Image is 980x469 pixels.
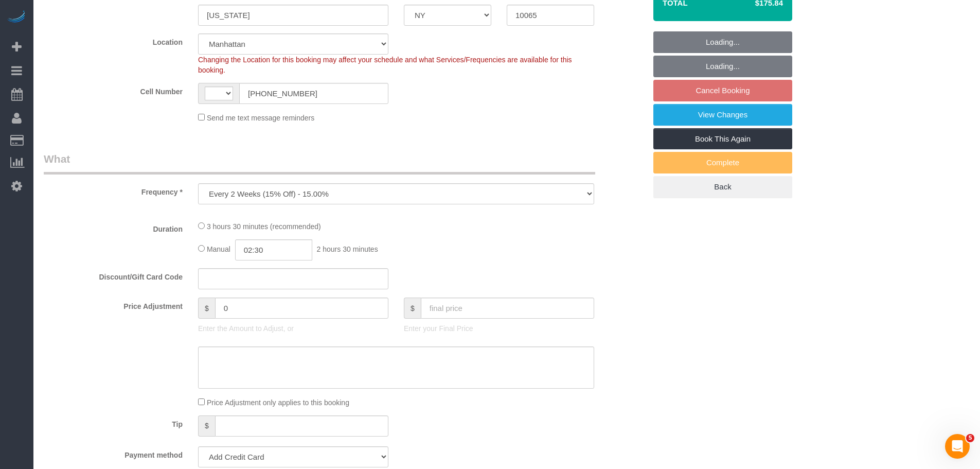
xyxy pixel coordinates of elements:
p: Enter your Final Price [404,323,594,334]
a: Back [653,176,792,198]
img: Automaid Logo [6,10,27,25]
span: Changing the Location for this booking may affect your schedule and what Services/Frequencies are... [198,56,572,74]
label: Frequency * [36,183,190,197]
span: Manual [207,245,230,253]
label: Duration [36,220,190,234]
span: $ [198,415,215,437]
input: final price [421,298,594,319]
legend: What [44,151,595,175]
span: $ [404,298,421,319]
span: $ [198,298,215,319]
p: Enter the Amount to Adjust, or [198,323,388,334]
input: City [198,5,388,26]
input: Zip Code [507,5,594,26]
a: Book This Again [653,128,792,150]
label: Price Adjustment [36,298,190,311]
span: Price Adjustment only applies to this booking [207,398,349,407]
label: Cell Number [36,83,190,97]
label: Tip [36,415,190,429]
label: Location [36,33,190,47]
iframe: Intercom live chat [945,434,970,459]
label: Discount/Gift Card Code [36,268,190,282]
input: Cell Number [239,83,388,104]
label: Payment method [36,446,190,460]
a: View Changes [653,104,792,126]
span: 3 hours 30 minutes (recommended) [207,222,321,231]
span: 5 [966,434,974,442]
span: Send me text message reminders [207,114,314,122]
span: 2 hours 30 minutes [317,245,378,253]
